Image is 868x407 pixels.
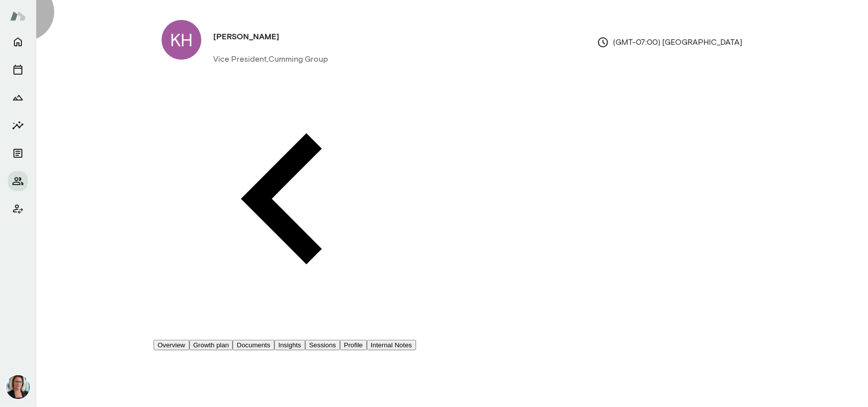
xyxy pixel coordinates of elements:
[213,30,279,42] h4: [PERSON_NAME]
[305,340,340,350] button: Sessions
[8,143,28,163] button: Documents
[597,36,742,48] p: (GMT-07:00) [GEOGRAPHIC_DATA]
[233,340,274,350] button: Documents
[6,375,30,399] img: Jennifer Alvarez
[8,88,28,107] button: Growth Plan
[8,115,28,135] button: Insights
[8,32,28,52] button: Home
[154,340,189,350] button: Overview
[8,199,28,219] button: Client app
[8,60,28,80] button: Sessions
[10,6,26,25] img: Mento
[367,340,416,350] button: Internal Notes
[162,20,201,60] div: KH
[340,340,367,350] button: Profile
[213,53,328,65] p: Vice President, Cumming Group
[274,340,305,350] button: Insights
[8,171,28,191] button: Members
[189,340,233,350] button: Growth plan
